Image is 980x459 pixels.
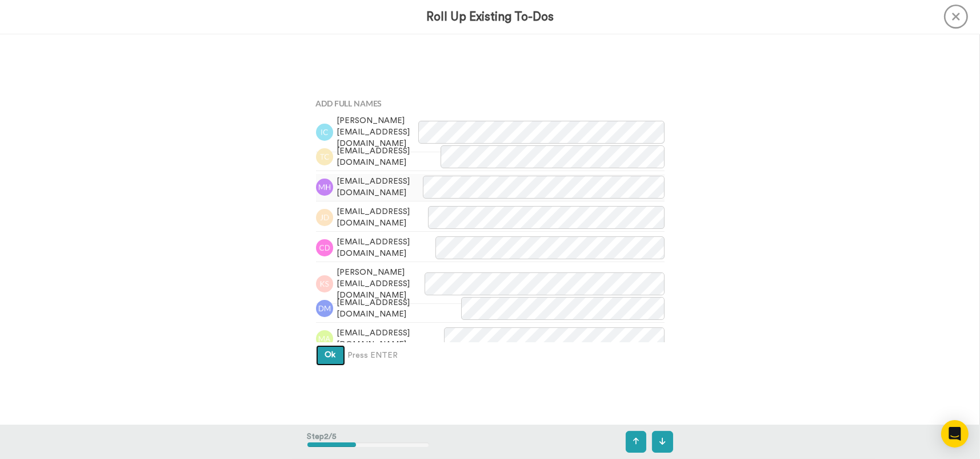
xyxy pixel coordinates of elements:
[337,206,429,229] span: [EMAIL_ADDRESS][DOMAIN_NAME]
[316,300,333,317] img: avatar
[337,267,425,301] span: [PERSON_NAME][EMAIL_ADDRESS][DOMAIN_NAME]
[337,297,461,320] span: [EMAIL_ADDRESS][DOMAIN_NAME]
[316,330,333,347] img: avatar
[316,345,345,366] button: Ok
[325,351,336,359] span: Ok
[337,236,436,259] span: [EMAIL_ADDRESS][DOMAIN_NAME]
[941,420,969,448] div: Open Intercom Messenger
[316,209,333,226] img: jd.png
[316,179,333,196] img: mh.png
[316,239,333,256] img: cd.png
[348,350,398,361] span: Press ENTER
[337,327,444,350] span: [EMAIL_ADDRESS][DOMAIN_NAME]
[316,124,333,141] img: avatar
[426,10,554,23] h3: Roll Up Existing To-Dos
[316,148,333,165] img: tc.png
[307,425,429,458] div: Step 2 / 5
[337,145,441,168] span: [EMAIL_ADDRESS][DOMAIN_NAME]
[337,176,423,199] span: [EMAIL_ADDRESS][DOMAIN_NAME]
[316,99,665,108] h4: Add Full Names
[337,115,419,149] span: [PERSON_NAME][EMAIL_ADDRESS][DOMAIN_NAME]
[316,275,333,292] img: ks.png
